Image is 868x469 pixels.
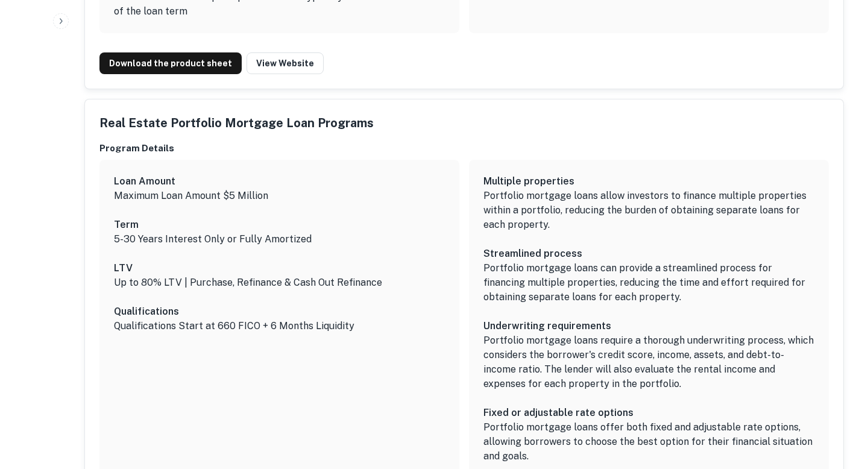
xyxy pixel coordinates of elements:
[99,142,829,156] h6: Program Details
[483,406,814,420] h6: Fixed or adjustable rate options
[483,319,814,333] h6: Underwriting requirements
[483,261,814,304] p: Portfolio mortgage loans can provide a streamlined process for financing multiple properties, red...
[808,373,868,430] iframe: Chat Widget
[99,52,242,74] a: Download the product sheet
[247,52,324,74] a: View Website
[114,304,445,319] h6: Qualifications
[114,218,445,232] h6: Term
[483,247,814,261] h6: Streamlined process
[114,319,445,333] p: Qualifications Start at 660 FICO + 6 Months Liquidity
[483,333,814,391] p: Portfolio mortgage loans require a thorough underwriting process, which considers the borrower's ...
[114,261,445,275] h6: LTV
[114,174,445,189] h6: Loan Amount
[483,174,814,189] h6: Multiple properties
[114,189,445,203] p: Maximum Loan Amount $5 Million
[483,420,814,464] p: Portfolio mortgage loans offer both fixed and adjustable rate options, allowing borrowers to choo...
[483,189,814,232] p: Portfolio mortgage loans allow investors to finance multiple properties within a portfolio, reduc...
[114,232,445,247] p: 5-30 Years Interest Only or Fully Amortized
[114,275,445,290] p: Up to 80% LTV | Purchase, Refinance & Cash Out Refinance
[99,114,374,132] h5: Real Estate Portfolio Mortgage Loan Programs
